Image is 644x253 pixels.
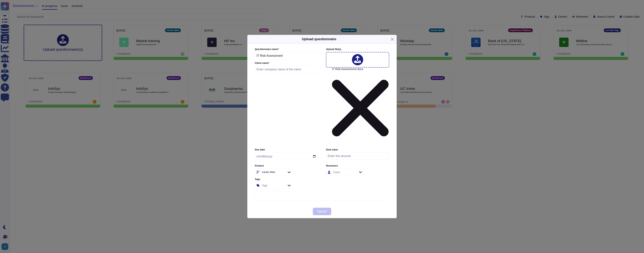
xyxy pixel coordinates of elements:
label: Questionnaire name [255,48,318,51]
label: Deal value [326,149,389,151]
button: Upload [313,208,331,215]
div: Users [333,171,340,173]
div: Adobe Wide [262,171,275,173]
input: Enter the amount [326,153,389,160]
h5: Upload questionnaire [302,37,336,42]
label: Reviewers [326,165,389,167]
input: Enter questionnaire name [255,52,318,60]
span: IT Risk Assessment.docx [332,68,389,146]
label: Product [255,165,318,167]
div: Tags [262,184,268,187]
span: Upload file (s) [326,48,341,51]
span: Upload [317,210,327,213]
button: Close [389,36,395,42]
label: Due date [255,149,318,151]
label: Client name [255,62,318,64]
input: Enter company name of the client [255,66,318,73]
input: Due date [255,153,318,160]
label: Tags [255,178,318,181]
